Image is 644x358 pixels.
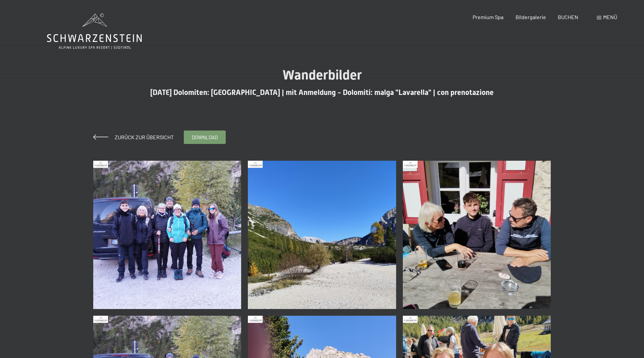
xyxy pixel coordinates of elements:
img: 03-10-2025 [403,161,551,309]
span: Menü [603,14,617,20]
span: Wanderbilder [282,67,362,83]
a: download [184,131,225,144]
a: BUCHEN [558,14,578,20]
span: Zurück zur Übersicht [109,134,174,140]
img: 03-10-2025 [248,161,396,309]
img: 03-10-2025 [93,161,241,309]
span: [DATE] Dolomiten: [GEOGRAPHIC_DATA] | mit Anmeldung - Dolomiti: malga "Lavarella" | con prenotazione [150,88,494,97]
a: 03-10-2025 [246,157,398,312]
a: Bildergalerie [516,14,546,20]
span: download [192,134,218,141]
a: Premium Spa [473,14,503,20]
a: Zurück zur Übersicht [93,134,174,140]
a: 03-10-2025 [401,157,553,312]
a: 03-10-2025 [92,157,243,312]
